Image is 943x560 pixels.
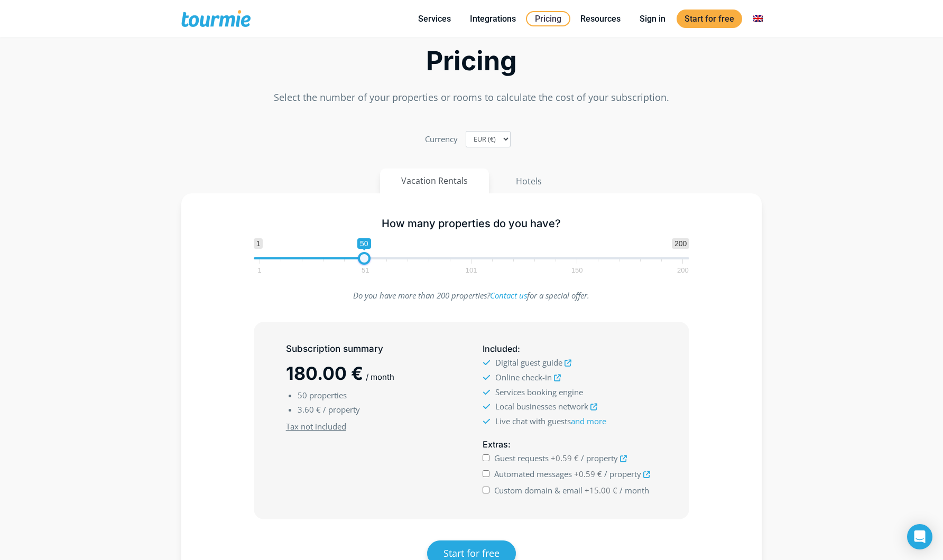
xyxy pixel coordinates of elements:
[323,404,360,415] span: / property
[495,372,552,382] span: Online check-in
[181,49,762,73] h2: Pricing
[676,268,690,273] span: 200
[483,438,657,451] h5: :
[677,10,742,28] a: Start for free
[254,288,690,303] p: Do you have more than 200 properties? for a special offer.
[357,238,371,249] span: 50
[298,404,321,415] span: 3.60 €
[572,12,628,25] a: Resources
[254,217,690,230] h5: How many properties do you have?
[494,485,583,496] span: Custom domain & email
[632,12,673,25] a: Sign in
[254,238,263,249] span: 1
[574,469,602,479] span: +0.59 €
[604,469,641,479] span: / property
[464,268,479,273] span: 101
[380,169,489,193] button: Vacation Rentals
[570,268,585,273] span: 150
[494,169,563,194] button: Hotels
[286,421,346,432] u: Tax not included
[490,290,527,301] a: Contact us
[286,342,460,356] h5: Subscription summary
[286,362,363,384] span: 180.00 €
[495,401,588,412] span: Local businesses network
[551,453,579,463] span: +0.59 €
[907,524,932,549] div: Open Intercom Messenger
[745,12,771,25] a: Switch to
[620,485,649,496] span: / month
[366,372,394,382] span: / month
[256,268,263,273] span: 1
[181,90,762,105] p: Select the number of your properties or rooms to calculate the cost of your subscription.
[298,390,307,400] span: 50
[495,357,562,368] span: Digital guest guide
[581,453,618,463] span: / property
[309,390,347,400] span: properties
[571,416,606,426] a: and more
[462,12,524,25] a: Integrations
[483,342,657,356] h5: :
[526,11,570,26] a: Pricing
[443,547,500,559] span: Start for free
[360,268,371,273] span: 51
[494,469,572,479] span: Automated messages
[494,453,549,463] span: Guest requests
[495,416,606,426] span: Live chat with guests
[483,343,517,354] span: Included
[672,238,689,249] span: 200
[483,439,508,450] span: Extras
[495,387,583,397] span: Services booking engine
[425,132,458,146] label: Currency
[410,12,459,25] a: Services
[585,485,617,496] span: +15.00 €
